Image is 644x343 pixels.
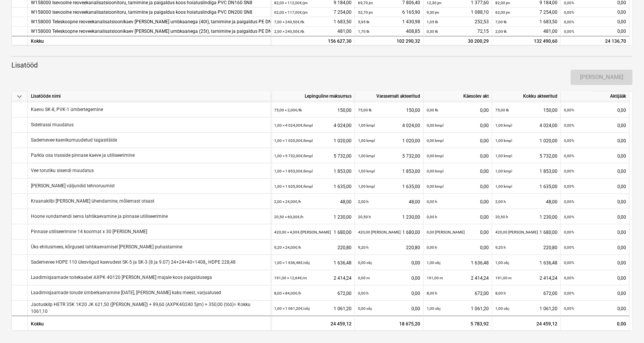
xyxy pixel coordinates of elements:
[564,261,574,265] small: 0,00%
[564,29,574,34] small: 0,00%
[274,138,313,143] small: 1,00 × 1 020,00€ / kmpl
[31,289,221,296] p: Laadimisjaamade torude ümberkaevamine [DATE], [PERSON_NAME] kaks meest, varjualused
[358,184,375,188] small: 1,00 kmpl
[31,182,115,189] p: [PERSON_NAME] väljundid tehnoruumist
[31,228,147,235] p: Pinnase utiliseerimine 14 koormat x 30 [PERSON_NAME]
[31,152,135,158] p: Parkla osa trasside pinnase kaeve ja utiliseerimine
[427,285,489,301] div: 672,00
[358,37,420,47] div: 102 290,32
[495,108,509,112] small: 75,00 tk
[427,27,489,36] div: 72,15
[495,261,509,265] small: 1,00 obj
[492,92,561,101] div: Kokku akteeritud
[564,230,574,234] small: 0,00%
[564,240,626,255] div: 0,00
[358,138,375,143] small: 1,00 kmpl
[564,108,574,112] small: 0,00%
[564,123,574,127] small: 0,00%
[427,200,437,204] small: 0,00 h
[564,169,574,173] small: 0,00%
[274,194,352,209] div: 48,00
[274,200,301,204] small: 2,00 × 24,00€ / h
[495,1,510,5] small: 82,00 jm
[564,148,626,164] div: 0,00
[274,27,352,36] div: 481,00
[274,17,352,27] div: 1 683,50
[492,316,561,331] div: 24 459,12
[495,20,507,24] small: 7,00 tk
[31,8,268,17] div: W158000 Isevoolne reoveekanalisatsioonitoru, tarnimine ja paigaldus koos hoiatuslindiga PVC DN200...
[274,291,301,295] small: 8,00 × 84,00€ / h
[427,194,489,209] div: 0,00
[427,184,443,188] small: 0,00 kmpl
[358,102,420,118] div: 150,00
[564,27,626,36] div: 0,00
[274,37,352,47] div: 156 627,30
[564,17,626,27] div: 0,00
[274,224,352,240] div: 1 680,00
[427,37,489,47] div: 30 200,29
[564,163,626,179] div: 0,00
[427,163,489,179] div: 0,00
[427,276,443,280] small: 191,00 m
[427,306,440,311] small: 1,00 obj
[358,108,372,112] small: 75,00 tk
[274,261,310,265] small: 1,00 × 1 636,48€ / obj
[427,138,443,143] small: 0,00 kmpl
[495,285,557,301] div: 672,00
[495,163,557,179] div: 1 853,00
[274,184,313,188] small: 1,00 × 1 635,00€ / kmpl
[427,118,489,133] div: 0,00
[358,20,369,24] small: 5,95 tk
[427,17,489,27] div: 252,53
[427,108,438,112] small: 0,00 tk
[274,276,307,280] small: 191,00 × 12,64€ / m
[564,118,626,133] div: 0,00
[492,36,561,46] div: 132 490,60
[358,179,420,194] div: 1 635,00
[274,240,352,255] div: 220,80
[495,276,512,280] small: 191,00 m
[564,1,574,5] small: 0,00%
[564,37,626,47] div: 24 136,70
[564,291,574,295] small: 0,00%
[495,306,509,311] small: 1,00 obj
[495,148,557,164] div: 5 732,00
[495,240,557,255] div: 220,80
[28,92,271,101] div: Lisatööde nimi
[358,169,375,173] small: 1,00 kmpl
[358,209,420,225] div: 1 230,00
[564,102,626,118] div: 0,00
[427,240,489,255] div: 0,00
[495,154,512,158] small: 1,00 kmpl
[564,179,626,194] div: 0,00
[427,102,489,118] div: 0,00
[358,8,420,17] div: 6 165,90
[274,245,301,250] small: 9,20 × 24,00€ / h
[274,169,313,173] small: 1,00 × 1 853,00€ / kmpl
[358,148,420,164] div: 5 732,00
[274,123,313,127] small: 1,00 × 4 024,00€ / kmpl
[495,133,557,148] div: 1 020,00
[427,169,443,173] small: 0,00 kmpl
[564,301,626,316] div: 0,00
[495,215,508,219] small: 20,50 h
[358,301,420,316] div: 0,00
[274,306,310,311] small: 1,00 × 1 061,20€ / obj
[564,138,574,143] small: 0,00%
[564,154,574,158] small: 0,00%
[358,118,420,133] div: 4 024,00
[495,8,557,17] div: 7 254,00
[355,92,424,101] div: Varasemalt akteeritud
[274,179,352,194] div: 1 635,00
[358,255,420,271] div: 0,00
[495,245,506,250] small: 9,20 h
[564,224,626,240] div: 0,00
[355,316,424,331] div: 18 675,20
[358,270,420,286] div: 0,00
[31,213,168,219] p: Hoone vundamendi serva lahtikaevamine ja pinnase utiliseerimine
[31,259,236,265] p: Sademevee HDPE 110 ülesviigud kaevudest SK-5 ja SK-3 (8 ja 9.07) 24+24+40=1408,, HDPE 228,48
[495,169,512,173] small: 1,00 kmpl
[358,291,369,295] small: 0,00 h
[31,106,103,113] p: Kaevu SK-8, PVK-1 ümbertegemine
